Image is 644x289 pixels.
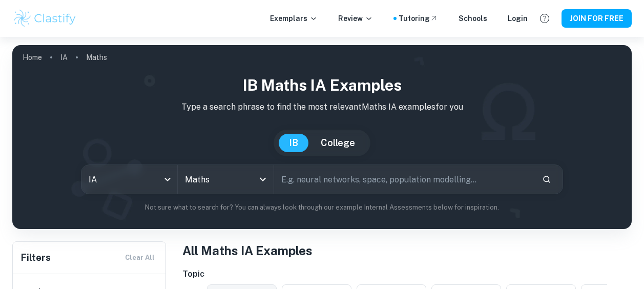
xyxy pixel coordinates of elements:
[459,13,487,24] a: Schools
[182,241,632,260] h1: All Maths IA Examples
[536,10,553,27] button: Help and Feedback
[86,52,107,63] p: Maths
[399,13,438,24] a: Tutoring
[20,74,624,97] h1: IB Maths IA examples
[338,13,373,24] p: Review
[20,101,624,113] p: Type a search phrase to find the most relevant Maths IA examples for you
[274,165,534,194] input: E.g. neural networks, space, population modelling...
[20,202,624,213] p: Not sure what to search for? You can always look through our example Internal Assessments below f...
[60,50,68,65] a: IA
[538,171,555,188] button: Search
[81,165,177,194] div: IA
[508,13,528,24] a: Login
[270,13,318,24] p: Exemplars
[12,45,632,229] img: profile cover
[310,134,365,152] button: College
[12,8,77,29] img: Clastify logo
[562,9,632,28] button: JOIN FOR FREE
[182,268,632,280] h6: Topic
[23,50,42,65] a: Home
[279,134,308,152] button: IB
[21,251,51,265] h6: Filters
[256,172,270,187] button: Open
